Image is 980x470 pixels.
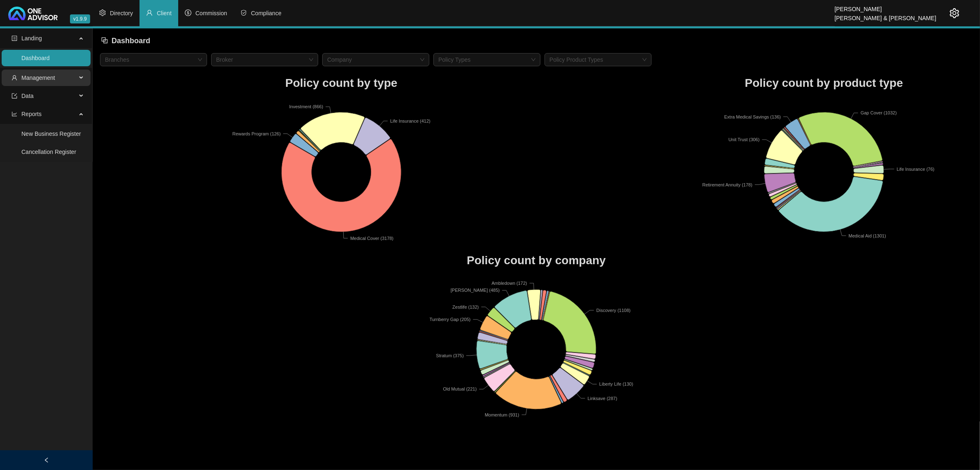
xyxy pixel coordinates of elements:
span: Management [21,74,55,81]
span: dollar [185,9,191,16]
text: Life Insurance (76) [897,166,935,171]
text: Rewards Program (126) [233,131,281,136]
span: user [146,9,153,16]
span: setting [950,8,959,18]
span: Client [157,10,172,16]
span: v1.9.9 [70,14,90,23]
text: Zestlife (132) [452,305,479,309]
text: [PERSON_NAME] (485) [451,288,500,293]
span: safety [240,9,247,16]
span: Directory [110,10,133,16]
text: Investment (866) [289,104,324,109]
span: Compliance [251,10,282,16]
a: Dashboard [21,55,50,61]
span: user [12,75,17,81]
h1: Policy count by company [100,251,973,270]
text: Old Mutual (221) [443,387,477,392]
text: Gap Cover (1032) [861,110,897,115]
span: line-chart [12,111,17,117]
text: Ambledown (172) [492,281,527,286]
span: Landing [21,35,42,42]
a: New Business Register [21,130,81,137]
span: left [44,457,49,463]
span: import [12,93,17,99]
span: profile [12,35,17,41]
text: Extra Medical Savings (136) [724,114,781,119]
span: setting [99,9,106,16]
text: Linksave (287) [588,396,617,401]
text: Turnberry Gap (205) [430,317,471,322]
div: [PERSON_NAME] & [PERSON_NAME] [835,11,936,20]
text: Momentum (931) [485,412,519,417]
span: Data [21,93,34,99]
text: Unit Trust (306) [729,137,760,142]
span: Commission [196,10,227,16]
text: Discovery (1108) [596,308,631,313]
text: Medical Cover (3178) [350,235,393,240]
text: Life Insurance (412) [390,119,431,123]
h1: Policy count by type [100,74,583,92]
a: Cancellation Register [21,149,76,155]
div: [PERSON_NAME] [835,2,936,11]
span: Reports [21,111,42,117]
text: Stratum (375) [436,353,464,358]
img: 2df55531c6924b55f21c4cf5d4484680-logo-light.svg [8,7,58,20]
span: Dashboard [112,37,150,45]
span: block [101,37,108,44]
text: Liberty Life (130) [599,382,633,387]
text: Medical Aid (1301) [849,233,886,238]
text: Retirement Annuity (178) [702,182,752,187]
